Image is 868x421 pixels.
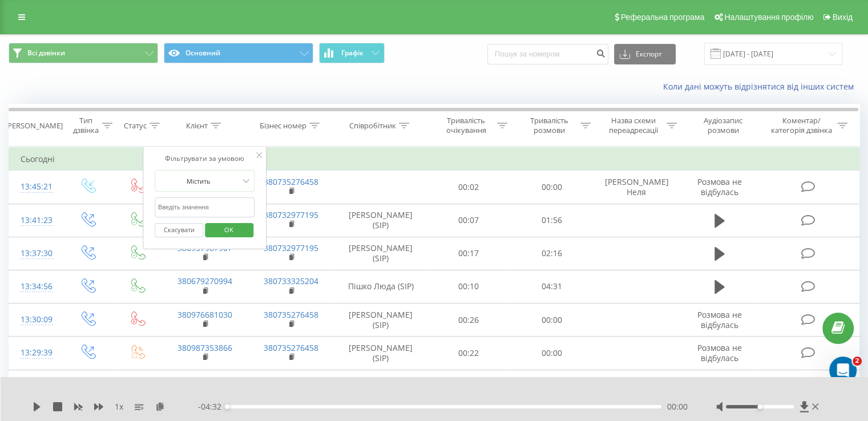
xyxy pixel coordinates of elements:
[833,13,853,22] span: Вихід
[260,121,306,131] div: Бізнес номер
[667,401,688,412] span: 00:00
[21,176,51,198] div: 13:45:21
[427,237,510,270] td: 00:17
[427,303,510,337] td: 00:26
[853,357,862,366] span: 2
[510,370,593,403] td: 00:00
[225,404,229,409] div: Accessibility label
[697,342,742,363] span: Розмова не відбулась
[124,121,147,131] div: Статус
[427,370,510,403] td: 00:44
[155,197,255,217] input: Введіть значення
[21,276,51,298] div: 13:34:56
[697,176,742,197] span: Розмова не відбулась
[205,223,253,237] button: OK
[510,204,593,237] td: 01:56
[663,81,859,92] a: Коли дані можуть відрізнятися вiд інших систем
[604,116,664,135] div: Назва схеми переадресації
[334,237,427,270] td: [PERSON_NAME] (SIP)
[264,176,318,187] a: 380735276458
[186,121,208,131] div: Клієнт
[27,48,65,58] span: Всі дзвінки
[5,121,63,131] div: [PERSON_NAME]
[264,375,318,386] a: 380735276458
[768,116,834,135] div: Коментар/категорія дзвінка
[264,309,318,320] a: 380735276458
[334,370,427,403] td: [PERSON_NAME] (SIP)
[9,43,158,63] button: Всі дзвінки
[697,375,742,396] span: Розмова не відбулась
[520,116,578,135] div: Тривалість розмови
[21,309,51,331] div: 13:30:09
[21,209,51,232] div: 13:41:23
[427,204,510,237] td: 00:07
[177,309,232,320] a: 380976681030
[9,148,859,171] td: Сьогодні
[349,121,396,131] div: Співробітник
[697,309,742,330] span: Розмова не відбулась
[341,49,364,57] span: Графік
[757,404,762,409] div: Accessibility label
[614,44,676,64] button: Експорт
[164,43,313,63] button: Основний
[593,171,679,204] td: [PERSON_NAME] Неля
[438,116,495,135] div: Тривалість очікування
[264,276,318,286] a: 380733325204
[427,337,510,370] td: 00:22
[510,303,593,337] td: 00:00
[264,242,318,253] a: 380732977195
[621,13,705,22] span: Реферальна програма
[334,337,427,370] td: [PERSON_NAME] (SIP)
[115,401,123,412] span: 1 x
[177,276,232,286] a: 380679270994
[724,13,813,22] span: Налаштування профілю
[21,242,51,265] div: 13:37:30
[72,116,99,135] div: Тип дзвінка
[334,204,427,237] td: [PERSON_NAME] (SIP)
[510,337,593,370] td: 00:00
[510,237,593,270] td: 02:16
[427,270,510,303] td: 00:10
[690,116,757,135] div: Аудіозапис розмови
[427,171,510,204] td: 00:02
[198,401,227,412] span: - 04:32
[21,375,51,398] div: 13:28:49
[155,153,255,164] div: Фільтрувати за умовою
[155,223,203,237] button: Скасувати
[213,221,245,238] span: OK
[334,270,427,303] td: Пішко Люда (SIP)
[487,44,608,64] input: Пошук за номером
[319,43,385,63] button: Графік
[264,209,318,220] a: 380732977195
[177,342,232,353] a: 380987353866
[264,342,318,353] a: 380735276458
[334,303,427,337] td: [PERSON_NAME] (SIP)
[510,270,593,303] td: 04:31
[21,342,51,364] div: 13:29:39
[829,357,857,384] iframe: Intercom live chat
[177,375,232,386] a: 380989249547
[510,171,593,204] td: 00:00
